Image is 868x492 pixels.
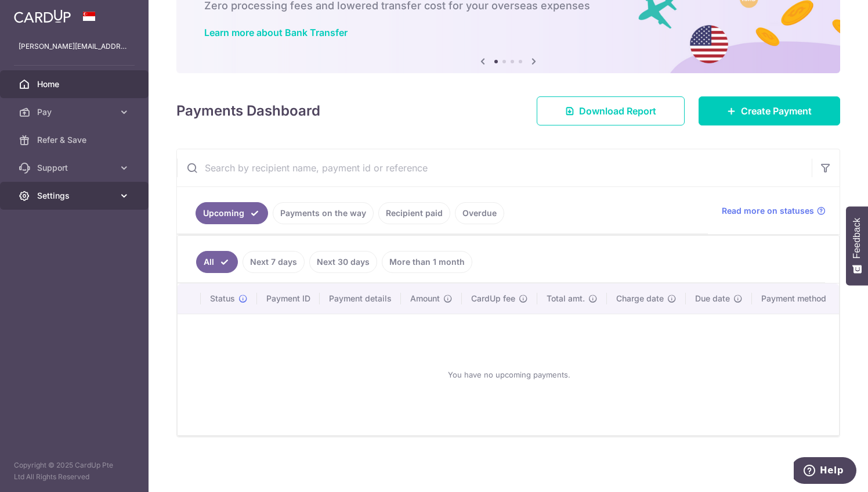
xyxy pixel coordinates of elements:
[794,457,856,486] iframe: Opens a widget where you can find more information
[852,218,862,258] span: Feedback
[537,96,685,125] a: Download Report
[243,251,305,273] a: Next 7 days
[37,106,114,118] span: Pay
[471,293,515,304] span: CardUp fee
[752,283,840,314] th: Payment method
[722,205,814,217] span: Read more on statuses
[455,202,504,224] a: Overdue
[695,293,730,304] span: Due date
[204,27,348,38] a: Learn more about Bank Transfer
[37,134,114,146] span: Refer & Save
[257,283,320,314] th: Payment ID
[14,9,71,23] img: CardUp
[19,41,130,52] p: [PERSON_NAME][EMAIL_ADDRESS][DOMAIN_NAME]
[37,78,114,90] span: Home
[741,104,812,118] span: Create Payment
[196,251,238,273] a: All
[309,251,377,273] a: Next 30 days
[579,104,656,118] span: Download Report
[320,283,401,314] th: Payment details
[410,293,440,304] span: Amount
[210,293,235,304] span: Status
[37,162,114,174] span: Support
[616,293,664,304] span: Charge date
[196,202,268,224] a: Upcoming
[378,202,450,224] a: Recipient paid
[273,202,374,224] a: Payments on the way
[722,205,826,217] a: Read more on statuses
[37,190,114,202] span: Settings
[547,293,585,304] span: Total amt.
[176,100,320,121] h4: Payments Dashboard
[177,149,812,186] input: Search by recipient name, payment id or reference
[191,324,826,426] div: You have no upcoming payments.
[846,206,868,285] button: Feedback - Show survey
[699,96,840,125] a: Create Payment
[382,251,472,273] a: More than 1 month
